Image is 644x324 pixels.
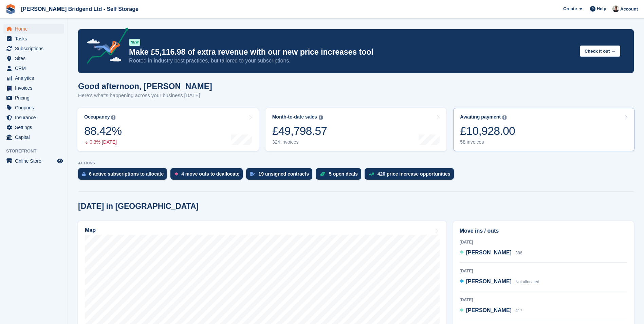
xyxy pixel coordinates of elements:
img: icon-info-grey-7440780725fd019a000dd9b08b2336e03edf1995a4989e88bcd33f0948082b44.svg [502,115,507,120]
div: Month-to-date sales [272,114,317,120]
h2: Map [85,227,96,233]
img: icon-info-grey-7440780725fd019a000dd9b08b2336e03edf1995a4989e88bcd33f0948082b44.svg [319,115,323,120]
a: menu [3,123,64,132]
a: menu [3,156,64,166]
div: 324 invoices [272,139,327,145]
span: [PERSON_NAME] [466,307,512,313]
span: [PERSON_NAME] [466,250,512,255]
p: Rooted in industry best practices, but tailored to your subscriptions. [129,57,574,65]
a: menu [3,54,64,63]
a: menu [3,83,64,93]
a: menu [3,132,64,142]
img: active_subscription_to_allocate_icon-d502201f5373d7db506a760aba3b589e785aa758c864c3986d89f69b8ff3... [82,172,86,176]
div: 19 unsigned contracts [258,171,309,177]
p: Make £5,116.98 of extra revenue with our new price increases tool [129,47,574,57]
a: [PERSON_NAME] 417 [460,306,522,315]
div: £49,798.57 [272,124,327,138]
div: 4 move outs to deallocate [181,171,239,177]
div: NEW [129,39,140,46]
a: menu [3,64,64,73]
a: [PERSON_NAME] Not allocated [460,277,539,286]
span: Not allocated [515,280,539,284]
span: Storefront [6,148,68,155]
a: 5 open deals [316,168,365,183]
div: [DATE] [460,297,627,303]
h1: Good afternoon, [PERSON_NAME] [78,82,212,91]
span: CRM [15,64,56,73]
img: stora-icon-8386f47178a22dfd0bd8f6a31ec36ba5ce8667c1dd55bd0f319d3a0aa187defe.svg [5,4,16,14]
span: Subscriptions [15,44,56,53]
a: [PERSON_NAME] 386 [460,249,522,257]
a: menu [3,113,64,122]
img: move_outs_to_deallocate_icon-f764333ba52eb49d3ac5e1228854f67142a1ed5810a6f6cc68b1a99e826820c5.svg [174,172,178,176]
span: Settings [15,123,56,132]
div: Awaiting payment [460,114,501,120]
div: 420 price increase opportunities [378,171,450,177]
span: 417 [515,308,522,313]
a: 420 price increase opportunities [365,168,457,183]
span: Sites [15,54,56,63]
span: [PERSON_NAME] [466,278,512,284]
p: ACTIONS [78,161,634,165]
span: Help [597,5,606,12]
span: Analytics [15,73,56,83]
p: Here's what's happening across your business [DATE] [78,92,212,100]
div: 6 active subscriptions to allocate [89,171,164,177]
h2: [DATE] in [GEOGRAPHIC_DATA] [78,202,199,211]
img: Rhys Jones [612,5,619,12]
h2: Move ins / outs [460,227,627,235]
div: [DATE] [460,239,627,245]
a: 6 active subscriptions to allocate [78,168,170,183]
span: Online Store [15,156,56,166]
div: 88.42% [84,124,122,138]
button: Check it out → [580,46,620,57]
span: Create [563,5,577,12]
span: Coupons [15,103,56,112]
img: icon-info-grey-7440780725fd019a000dd9b08b2336e03edf1995a4989e88bcd33f0948082b44.svg [111,115,115,120]
span: Tasks [15,34,56,43]
div: 58 invoices [460,139,515,145]
a: 4 move outs to deallocate [170,168,246,183]
img: price-adjustments-announcement-icon-8257ccfd72463d97f412b2fc003d46551f7dbcb40ab6d574587a9cd5c0d94... [81,28,129,66]
img: contract_signature_icon-13c848040528278c33f63329250d36e43548de30e8caae1d1a13099fd9432cc5.svg [250,172,255,176]
img: price_increase_opportunities-93ffe204e8149a01c8c9dc8f82e8f89637d9d84a8eef4429ea346261dce0b2c0.svg [369,173,374,176]
span: Account [620,6,638,13]
span: 386 [515,251,522,255]
span: Home [15,24,56,34]
img: deal-1b604bf984904fb50ccaf53a9ad4b4a5d6e5aea283cecdc64d6e3604feb123c2.svg [320,172,326,176]
div: 0.3% [DATE] [84,139,122,145]
a: menu [3,103,64,112]
div: [DATE] [460,268,627,274]
span: Pricing [15,93,56,103]
a: Preview store [56,157,64,165]
span: Invoices [15,83,56,93]
a: Awaiting payment £10,928.00 58 invoices [453,108,634,151]
a: Month-to-date sales £49,798.57 324 invoices [265,108,447,151]
a: menu [3,34,64,43]
a: menu [3,44,64,53]
a: menu [3,24,64,34]
a: 19 unsigned contracts [246,168,316,183]
span: Capital [15,132,56,142]
div: 5 open deals [329,171,358,177]
a: menu [3,73,64,83]
a: Occupancy 88.42% 0.3% [DATE] [77,108,259,151]
div: Occupancy [84,114,110,120]
a: [PERSON_NAME] Bridgend Ltd - Self Storage [18,3,141,15]
a: menu [3,93,64,103]
span: Insurance [15,113,56,122]
div: £10,928.00 [460,124,515,138]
